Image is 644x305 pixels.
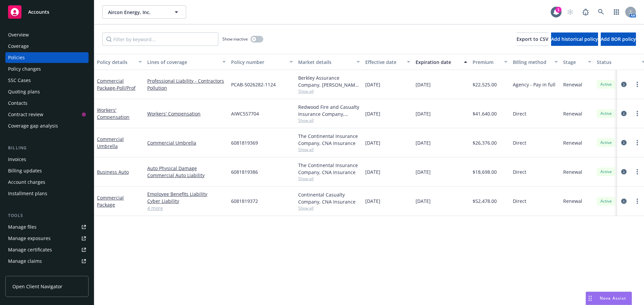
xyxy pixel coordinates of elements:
span: $22,525.00 [473,81,497,88]
a: Manage BORs [5,267,89,278]
button: Market details [296,54,363,70]
div: Account charges [8,177,45,187]
div: Contacts [8,98,28,108]
button: Billing method [510,54,560,70]
a: more [633,139,641,147]
a: circleInformation [620,197,628,205]
div: Continental Casualty Company, CNA Insurance [298,191,360,205]
a: Overview [5,29,89,40]
a: Professional Liability - Contractors [147,77,226,84]
a: Cyber Liability [147,198,226,205]
a: Commercial Auto Liability [147,172,226,179]
a: Employee Benefits Liability [147,190,226,198]
span: Show all [298,205,360,211]
span: Active [599,110,613,117]
span: Show inactive [222,36,248,42]
span: Active [599,81,613,87]
span: PCAB-5026282-1124 [231,81,276,88]
span: Agency - Pay in full [513,81,555,88]
span: Show all [298,176,360,181]
span: 6081819369 [231,139,258,146]
span: Add BOR policy [601,36,636,42]
div: Coverage [8,41,29,52]
a: Invoices [5,154,89,165]
a: circleInformation [620,109,628,118]
span: [DATE] [365,139,380,146]
div: Policy number [231,59,285,66]
div: Expiration date [416,59,460,66]
div: Berkley Assurance Company, [PERSON_NAME] Corporation [298,74,360,88]
div: Policy changes [8,64,41,74]
div: Billing updates [8,165,42,176]
span: Active [599,140,613,146]
div: Billing [5,145,89,151]
a: 4 more [147,205,226,212]
a: Quoting plans [5,86,89,97]
a: Business Auto [97,169,129,175]
span: $52,478.00 [473,198,497,205]
a: Installment plans [5,188,89,199]
a: Search [594,5,608,19]
span: Active [599,169,613,175]
a: Billing updates [5,165,89,176]
span: [DATE] [365,81,380,88]
a: Manage exposures [5,233,89,244]
a: Contacts [5,98,89,108]
button: Add historical policy [551,32,598,46]
button: Expiration date [413,54,470,70]
span: Show all [298,147,360,152]
a: Coverage [5,41,89,52]
a: Policy changes [5,64,89,74]
a: Manage certificates [5,244,89,255]
button: Policy number [228,54,296,70]
a: Coverage gap analysis [5,121,89,131]
span: 6081819386 [231,168,258,175]
a: Report a Bug [579,5,592,19]
a: Commercial Umbrella [147,139,226,146]
a: Commercial Package [97,78,136,91]
span: [DATE] [365,198,380,205]
span: 6081819372 [231,198,258,205]
button: Export to CSV [517,32,548,46]
span: Renewal [563,81,582,88]
button: Effective date [363,54,413,70]
div: Lines of coverage [147,59,218,66]
a: Workers' Compensation [147,110,226,117]
span: $18,698.00 [473,168,497,175]
button: Add BOR policy [601,32,636,46]
span: Renewal [563,168,582,175]
div: Manage BORs [8,267,40,278]
div: Invoices [8,154,26,165]
span: [DATE] [416,110,431,117]
a: SSC Cases [5,75,89,86]
a: Account charges [5,177,89,187]
span: [DATE] [416,168,431,175]
a: Manage files [5,222,89,232]
div: Status [597,59,638,66]
span: [DATE] [416,198,431,205]
button: Nova Assist [586,292,632,305]
span: [DATE] [416,81,431,88]
a: Accounts [5,3,89,21]
a: Switch app [610,5,623,19]
a: more [633,197,641,205]
button: Premium [470,54,510,70]
span: Direct [513,198,526,205]
a: Start snowing [563,5,577,19]
div: Manage exposures [8,233,51,244]
div: Market details [298,59,353,66]
a: Contract review [5,109,89,120]
span: Add historical policy [551,36,598,42]
div: Coverage gap analysis [8,121,58,131]
span: Nova Assist [600,295,626,301]
div: Stage [563,59,584,66]
span: Renewal [563,198,582,205]
span: [DATE] [365,110,380,117]
span: Direct [513,139,526,146]
a: Commercial Package [97,195,124,208]
button: Lines of coverage [145,54,228,70]
a: circleInformation [620,168,628,176]
button: Stage [560,54,594,70]
div: Policy details [97,59,135,66]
